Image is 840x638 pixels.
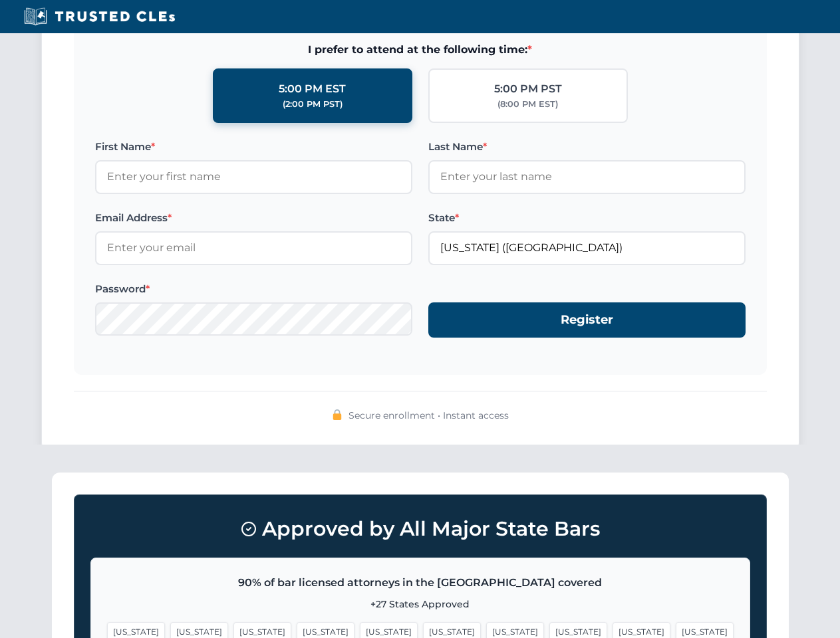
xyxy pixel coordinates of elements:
[332,409,343,420] img: 🔒
[95,139,412,155] label: First Name
[20,7,179,27] img: Trusted CLEs
[494,80,562,98] div: 5:00 PM PST
[95,281,412,297] label: Password
[428,210,746,226] label: State
[428,160,746,193] input: Enter your last name
[428,139,746,155] label: Last Name
[428,231,746,265] input: Florida (FL)
[283,98,343,111] div: (2:00 PM PST)
[497,98,558,111] div: (8:00 PM EST)
[95,41,746,58] span: I prefer to attend at the following time:
[90,511,750,547] h3: Approved by All Major State Bars
[428,302,746,338] button: Register
[95,231,412,265] input: Enter your email
[95,210,412,226] label: Email Address
[279,80,346,98] div: 5:00 PM EST
[349,408,509,423] span: Secure enrollment • Instant access
[95,160,412,193] input: Enter your first name
[107,574,734,591] p: 90% of bar licensed attorneys in the [GEOGRAPHIC_DATA] covered
[107,597,734,611] p: +27 States Approved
